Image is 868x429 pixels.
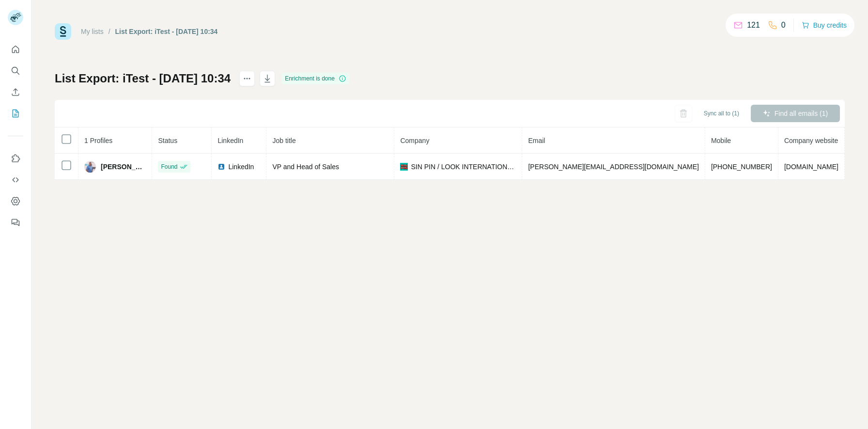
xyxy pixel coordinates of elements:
button: Use Surfe on LinkedIn [8,150,23,167]
button: Sync all to (1) [697,106,746,121]
span: [DOMAIN_NAME] [784,163,838,171]
span: [PHONE_NUMBER] [711,163,772,171]
img: Avatar [84,161,96,173]
li: / [108,27,110,36]
p: 121 [747,19,760,31]
span: [PERSON_NAME] [101,162,146,172]
button: Use Surfe API [8,171,23,189]
span: Sync all to (1) [704,109,739,118]
span: Email [528,137,545,144]
span: 1 Profiles [84,137,112,144]
button: Enrich CSV [8,83,23,101]
span: LinkedIn [228,162,254,172]
img: company-logo [400,163,408,171]
span: VP and Head of Sales [272,163,339,171]
button: Feedback [8,214,23,231]
span: Mobile [711,137,731,144]
span: Company [400,137,429,144]
p: 0 [781,19,786,31]
button: Search [8,62,23,79]
button: My lists [8,105,23,122]
span: SIN PIN / LOOK INTERNATIONAL INC [411,162,516,172]
button: Quick start [8,41,23,58]
div: Enrichment is done [282,73,349,84]
span: Job title [272,137,295,144]
span: LinkedIn [217,137,243,144]
div: List Export: iTest - [DATE] 10:34 [115,27,218,36]
button: Dashboard [8,192,23,210]
span: Company website [784,137,838,144]
a: My lists [81,28,104,35]
h1: List Export: iTest - [DATE] 10:34 [55,71,231,86]
span: Status [158,137,177,144]
span: Found [161,162,177,171]
button: Buy credits [802,18,847,32]
img: LinkedIn logo [217,163,225,171]
img: Surfe Logo [55,23,71,40]
span: [PERSON_NAME][EMAIL_ADDRESS][DOMAIN_NAME] [528,163,698,171]
button: actions [239,71,255,86]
